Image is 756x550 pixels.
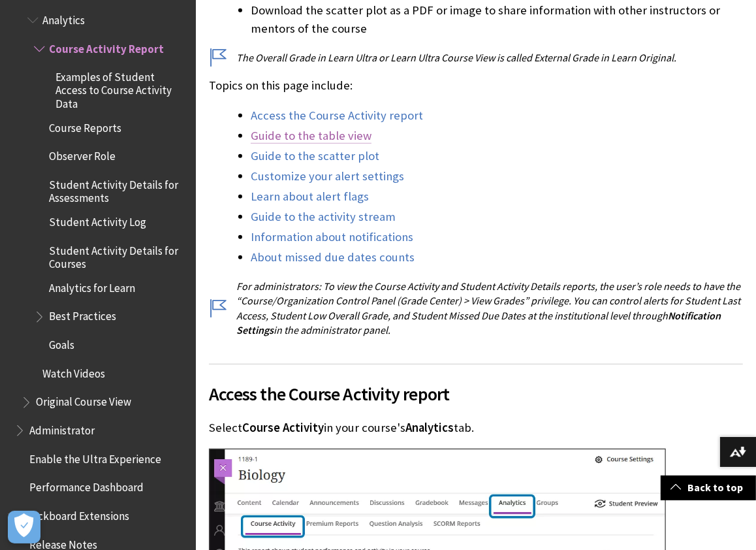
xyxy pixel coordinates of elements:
[49,277,135,295] span: Analytics for Learn
[209,77,743,94] p: Topics on this page include:
[251,108,423,123] a: Access the Course Activity report
[251,189,369,204] a: Learn about alert flags
[55,67,187,110] span: Examples of Student Access to Course Activity Data
[49,38,164,56] span: Course Activity Report
[661,476,756,500] a: Back to top
[29,477,144,494] span: Performance Dashboard
[29,448,161,466] span: Enable the Ultra Experience
[36,391,131,409] span: Original Course View
[29,419,95,437] span: Administrator
[49,306,116,323] span: Best Practices
[242,420,324,435] span: Course Activity
[251,1,743,38] li: Download the scatter plot as a PDF or image to share information with other instructors or mentor...
[251,128,371,144] a: Guide to the table view
[42,363,105,380] span: Watch Videos
[251,250,415,265] a: About missed due dates counts
[49,117,121,135] span: Course Reports
[23,505,129,523] span: Blackboard Extensions
[251,148,379,164] a: Guide to the scatter plot
[405,420,454,435] span: Analytics
[209,380,743,408] span: Access the Course Activity report
[251,229,413,245] a: Information about notifications
[49,334,74,351] span: Goals
[49,145,116,163] span: Observer Role
[251,209,396,225] a: Guide to the activity stream
[251,169,404,184] a: Customize your alert settings
[49,240,187,270] span: Student Activity Details for Courses
[49,211,146,229] span: Student Activity Log
[209,279,743,338] p: For administrators: To view the Course Activity and Student Activity Details reports, the user’s ...
[209,419,743,436] p: Select in your course's tab.
[49,174,187,204] span: Student Activity Details for Assessments
[42,9,85,27] span: Analytics
[209,50,743,65] p: The Overall Grade in Learn Ultra or Learn Ultra Course View is called External Grade in Learn Ori...
[8,511,40,543] button: Open Preferences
